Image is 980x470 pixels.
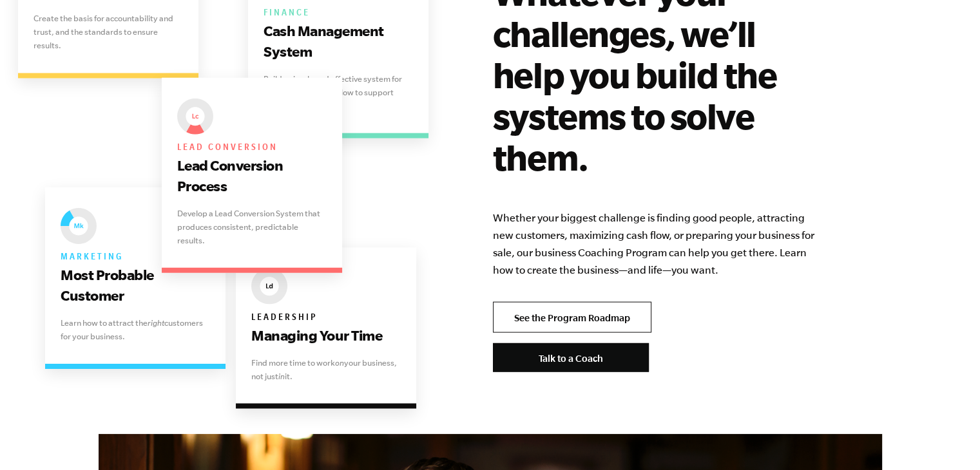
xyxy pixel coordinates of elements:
h3: Most Probable Customer [61,265,210,306]
h6: Marketing [61,250,210,265]
span: Talk to a Coach [539,353,603,364]
iframe: Chat Widget [916,408,980,470]
p: Create the basis for accountability and trust, and the standards to ensure results. [34,12,183,53]
i: in [278,371,285,381]
p: Learn how to attract the customers for your business. [61,317,210,344]
a: See the Program Roadmap [493,302,651,333]
img: EMyth The Seven Essential Systems: Marketing [61,209,97,245]
p: Find more time to work your business, not just it. [251,356,401,383]
p: Whether your biggest challenge is finding good people, attracting new customers, maximizing cash ... [493,209,818,279]
a: Talk to a Coach [493,343,649,372]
